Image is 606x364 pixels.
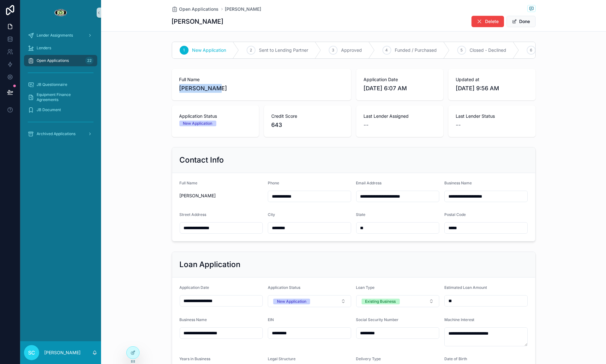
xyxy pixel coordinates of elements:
h1: [PERSON_NAME] [172,17,224,26]
span: Application Date [364,76,436,83]
span: 4 [386,48,388,53]
span: Lenders [37,45,51,51]
span: Business Name [180,317,207,322]
span: Delivery Type [356,356,381,361]
a: JB Document [24,104,97,116]
span: EIN [268,317,274,322]
span: Lender Assignments [37,33,73,38]
span: Email Address [356,181,382,185]
span: Social Security Number [356,317,399,322]
span: Machine Interest [444,317,474,322]
span: Open Applications [37,58,69,63]
span: Delete [485,18,499,25]
p: [PERSON_NAME] [44,349,81,356]
button: Select Button [268,295,351,307]
span: Business Name [444,181,472,185]
div: Existing Business [365,299,396,304]
span: -- [456,121,461,129]
a: [PERSON_NAME] [225,6,261,12]
a: JB Questionnaire [24,79,97,90]
button: Done [507,16,536,27]
a: Lender Assignments [24,30,97,41]
a: Equipment Finance Agreements [24,92,97,103]
span: Approved [341,47,362,53]
div: New Application [277,299,306,304]
span: Legal Structure [268,356,296,361]
span: -- [364,121,369,129]
a: Archived Applications [24,128,97,140]
span: JB Questionnaire [37,82,67,87]
span: 1 [183,48,185,53]
span: Sent to Lending Partner [259,47,309,53]
span: Application Status [179,113,251,119]
span: Closed - Declined [470,47,507,53]
span: Date of Birth [444,356,467,361]
span: Street Address [180,212,207,217]
span: Full Name [179,76,344,83]
span: Credit Score [272,113,344,119]
h2: Loan Application [180,260,241,270]
span: SC [28,349,35,356]
span: State [356,212,366,217]
span: Estimated Loan Amount [444,285,487,290]
span: Loan Type [356,285,375,290]
a: Open Applications [172,6,219,12]
span: Archived Applications [37,131,75,136]
span: Last Lender Assigned [364,113,436,119]
span: Application Status [268,285,300,290]
span: [DATE] 9:56 AM [456,84,528,93]
div: New Application [183,121,213,126]
span: New Application [192,47,226,53]
span: 643 [272,121,344,129]
span: Last Lender Status [456,113,528,119]
span: JB Document [37,107,61,112]
a: Lenders [24,42,97,54]
span: 6 [530,48,532,53]
span: Years in Business [180,356,211,361]
span: 2 [250,48,252,53]
img: App logo [54,8,67,18]
button: Delete [471,16,504,27]
span: Phone [268,181,279,185]
span: Full Name [180,181,198,185]
span: Postal Code [444,212,466,217]
span: Equipment Finance Agreements [37,92,91,102]
button: Select Button [356,295,440,307]
span: [PERSON_NAME] [179,84,344,93]
span: 5 [460,48,463,53]
span: 3 [332,48,334,53]
span: Open Applications [179,6,219,12]
span: [PERSON_NAME] [180,193,263,199]
span: Updated at [456,76,528,83]
div: 22 [85,57,93,64]
h2: Contact Info [180,155,224,165]
div: scrollable content [20,25,101,148]
span: City [268,212,275,217]
span: [DATE] 6:07 AM [364,84,436,93]
span: Funded / Purchased [395,47,437,53]
span: Application Date [180,285,209,290]
a: Open Applications22 [24,55,97,66]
